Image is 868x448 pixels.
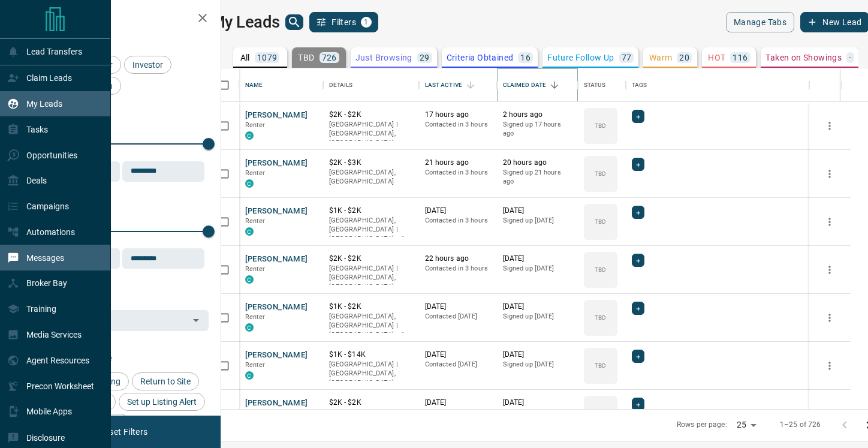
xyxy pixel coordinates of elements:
[595,361,606,370] p: TBD
[780,420,821,430] p: 1–25 of 726
[679,53,689,62] p: 20
[329,120,413,148] p: [GEOGRAPHIC_DATA] | [GEOGRAPHIC_DATA], [GEOGRAPHIC_DATA]
[136,377,195,386] span: Return to Site
[447,53,514,62] p: Criteria Obtained
[649,53,673,62] p: Warm
[595,217,606,226] p: TBD
[632,110,644,123] div: +
[595,169,606,178] p: TBD
[636,398,640,410] span: +
[849,53,851,62] p: -
[309,12,378,32] button: Filters1
[329,360,413,388] p: [GEOGRAPHIC_DATA] | [GEOGRAPHIC_DATA], [GEOGRAPHIC_DATA]
[503,120,572,139] p: Signed up 17 hours ago
[245,275,254,284] div: condos.ca
[632,350,644,363] div: +
[636,158,640,170] span: +
[636,302,640,314] span: +
[419,68,497,102] div: Last Active
[329,302,413,312] p: $1K - $2K
[420,53,430,62] p: 29
[821,357,839,375] button: more
[425,264,491,273] p: Contacted in 3 hours
[245,206,308,217] button: [PERSON_NAME]
[626,68,809,102] div: Tags
[503,408,572,417] p: Signed up [DATE]
[595,121,606,130] p: TBD
[362,18,370,26] span: 1
[425,68,462,102] div: Last Active
[245,265,266,273] span: Renter
[636,350,640,362] span: +
[503,350,572,360] p: [DATE]
[821,165,839,183] button: more
[622,53,632,62] p: 77
[733,53,748,62] p: 116
[329,264,413,292] p: [GEOGRAPHIC_DATA] | [GEOGRAPHIC_DATA], [GEOGRAPHIC_DATA]
[329,110,413,120] p: $2K - $2K
[285,14,303,30] button: search button
[329,408,413,436] p: [GEOGRAPHIC_DATA] | [GEOGRAPHIC_DATA], [GEOGRAPHIC_DATA]
[632,158,644,171] div: +
[503,302,572,312] p: [DATE]
[425,254,491,264] p: 22 hours ago
[245,179,254,188] div: condos.ca
[636,206,640,218] span: +
[632,68,647,102] div: Tags
[503,206,572,216] p: [DATE]
[323,68,419,102] div: Details
[329,312,413,340] p: Toronto
[123,397,201,407] span: Set up Listing Alert
[425,350,491,360] p: [DATE]
[503,264,572,273] p: Signed up [DATE]
[245,68,263,102] div: Name
[595,265,606,274] p: TBD
[329,68,353,102] div: Details
[425,302,491,312] p: [DATE]
[584,68,606,102] div: Status
[520,53,531,62] p: 16
[355,53,412,62] p: Just Browsing
[425,168,491,178] p: Contacted in 3 hours
[211,13,280,32] h1: My Leads
[329,398,413,408] p: $2K - $2K
[425,206,491,216] p: [DATE]
[425,216,491,225] p: Contacted in 3 hours
[245,121,266,129] span: Renter
[91,422,155,442] button: Reset Filters
[677,420,727,430] p: Rows per page:
[503,254,572,264] p: [DATE]
[425,360,491,369] p: Contacted [DATE]
[119,393,205,411] div: Set up Listing Alert
[329,254,413,264] p: $2K - $2K
[245,323,254,332] div: condos.ca
[632,254,644,267] div: +
[322,53,337,62] p: 726
[239,68,323,102] div: Name
[245,313,266,321] span: Renter
[503,158,572,168] p: 20 hours ago
[245,158,308,169] button: [PERSON_NAME]
[726,12,794,32] button: Manage Tabs
[632,398,644,411] div: +
[38,12,209,26] h2: Filters
[298,53,314,62] p: TBD
[425,158,491,168] p: 21 hours ago
[188,312,204,329] button: Open
[425,110,491,120] p: 17 hours ago
[578,68,626,102] div: Status
[503,68,547,102] div: Claimed Date
[708,53,725,62] p: HOT
[462,77,479,94] button: Sort
[821,261,839,279] button: more
[425,312,491,321] p: Contacted [DATE]
[425,398,491,408] p: [DATE]
[245,371,254,380] div: condos.ca
[124,56,171,74] div: Investor
[245,217,266,225] span: Renter
[632,206,644,219] div: +
[329,168,413,187] p: [GEOGRAPHIC_DATA], [GEOGRAPHIC_DATA]
[245,302,308,313] button: [PERSON_NAME]
[632,302,644,315] div: +
[245,131,254,140] div: condos.ca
